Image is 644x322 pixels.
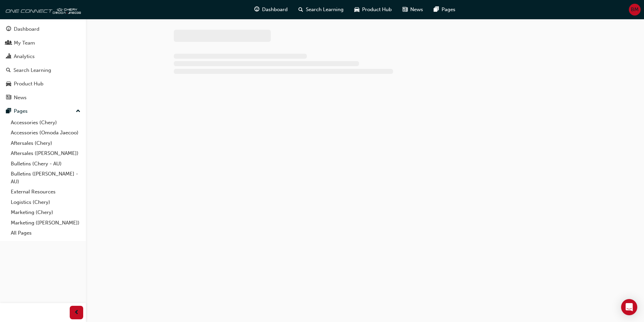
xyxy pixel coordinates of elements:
span: guage-icon [6,26,11,32]
a: Bulletins (Chery - AU) [8,159,83,169]
div: Search Learning [13,66,51,74]
span: search-icon [6,68,11,74]
span: search-icon [298,5,303,14]
span: up-icon [76,107,80,116]
a: Analytics [3,50,83,63]
button: Pages [3,105,83,117]
span: guage-icon [254,5,259,14]
div: Open Intercom Messenger [621,299,637,315]
a: search-iconSearch Learning [293,3,349,17]
a: Marketing (Chery) [8,207,83,218]
div: News [14,94,27,102]
span: car-icon [354,5,359,14]
div: My Team [14,39,35,47]
span: car-icon [6,81,11,87]
a: Aftersales (Chery) [8,138,83,149]
span: Search Learning [306,6,344,14]
div: Dashboard [14,25,39,33]
span: Pages [442,6,455,14]
span: pages-icon [6,108,11,114]
a: Accessories (Chery) [8,117,83,128]
span: prev-icon [74,308,79,317]
button: DashboardMy TeamAnalyticsSearch LearningProduct HubNews [3,22,83,105]
a: External Resources [8,187,83,197]
a: Product Hub [3,78,83,90]
span: news-icon [6,95,11,101]
a: Accessories (Omoda Jaecoo) [8,128,83,138]
a: car-iconProduct Hub [349,3,397,17]
span: News [410,6,423,14]
a: Bulletins ([PERSON_NAME] - AU) [8,169,83,187]
a: Dashboard [3,23,83,35]
a: Aftersales ([PERSON_NAME]) [8,148,83,159]
div: Product Hub [14,80,43,88]
a: My Team [3,37,83,49]
span: Product Hub [362,6,392,14]
span: Dashboard [262,6,288,14]
a: Search Learning [3,64,83,77]
span: pages-icon [434,5,439,14]
a: guage-iconDashboard [249,3,293,17]
a: news-iconNews [397,3,428,17]
a: Logistics (Chery) [8,197,83,208]
img: oneconnect [3,3,81,16]
a: All Pages [8,228,83,238]
button: BM [629,4,641,16]
span: BM [631,6,639,14]
span: news-icon [402,5,408,14]
a: News [3,91,83,104]
a: Marketing ([PERSON_NAME]) [8,218,83,228]
span: chart-icon [6,54,11,60]
div: Pages [14,107,28,115]
span: people-icon [6,40,11,46]
div: Analytics [14,53,35,60]
a: pages-iconPages [428,3,461,17]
